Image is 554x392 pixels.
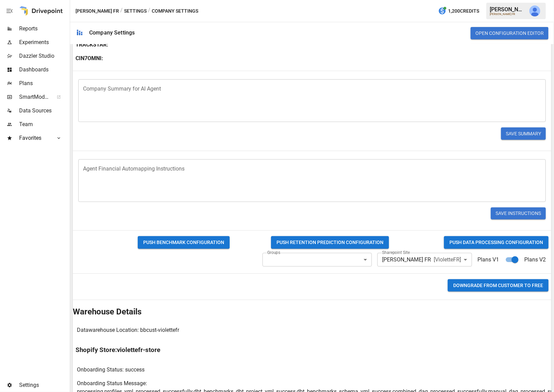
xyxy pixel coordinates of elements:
button: PUSH DATA PROCESSING CONFIGURATION [444,236,549,249]
span: SmartModel [19,93,49,101]
div: / [148,7,150,15]
button: PUSH BENCHMARK CONFIGURATION [138,236,230,249]
b: CIN7OMNI : [76,54,103,63]
div: [PERSON_NAME] [490,6,525,13]
button: Derek Yimoyines [525,1,544,21]
div: Company Settings [89,29,135,36]
span: ™ [49,92,54,100]
button: Downgrade from CUSTOMER to FREE [448,279,549,292]
span: Settings [19,381,68,389]
p: Datawarehouse Location: bbcust-violettefr [77,326,179,334]
span: Dazzler Studio [19,52,68,60]
button: Settings [124,7,147,15]
span: Plans [19,79,68,87]
b: TRACKSTAR : [76,41,108,49]
label: Sharepoint Site [382,250,410,256]
span: Team [19,120,68,129]
span: [ VioletteFR ] [434,256,461,263]
button: [PERSON_NAME] FR [76,7,119,15]
button: Save Summary [501,127,546,140]
img: Derek Yimoyines [529,5,540,16]
span: [PERSON_NAME] FR [382,256,431,263]
span: 1,200 Credits [448,7,479,15]
h2: Warehouse Details [73,307,551,316]
label: Groups [267,250,280,256]
p: Plans V1 [477,256,499,264]
div: [PERSON_NAME] FR [490,13,525,16]
span: Dashboards [19,66,68,74]
p: Plans V2 [524,256,546,264]
button: 1,200Credits [435,5,482,17]
button: Save Instructions [491,207,546,220]
div: / [120,7,123,15]
p: Onboarding Status: success [77,366,145,374]
span: Experiments [19,38,68,46]
span: Data Sources [19,107,68,115]
span: Reports [19,25,68,33]
h3: Shopify Store: violettefr-store [76,346,160,354]
button: PUSH RETENTION PREDICTION CONFIGURATION [271,236,389,249]
button: Open Configuration Editor [471,27,549,39]
span: Favorites [19,134,49,142]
